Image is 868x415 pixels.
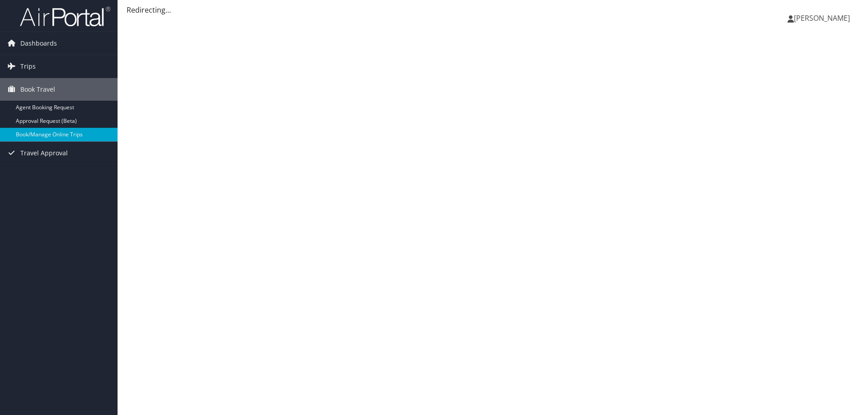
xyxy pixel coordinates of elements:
[20,55,36,78] span: Trips
[788,5,859,32] a: [PERSON_NAME]
[794,13,850,23] span: [PERSON_NAME]
[127,5,859,15] div: Redirecting...
[20,78,55,101] span: Book Travel
[20,142,68,164] span: Travel Approval
[20,32,57,55] span: Dashboards
[20,6,110,27] img: airportal-logo.png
